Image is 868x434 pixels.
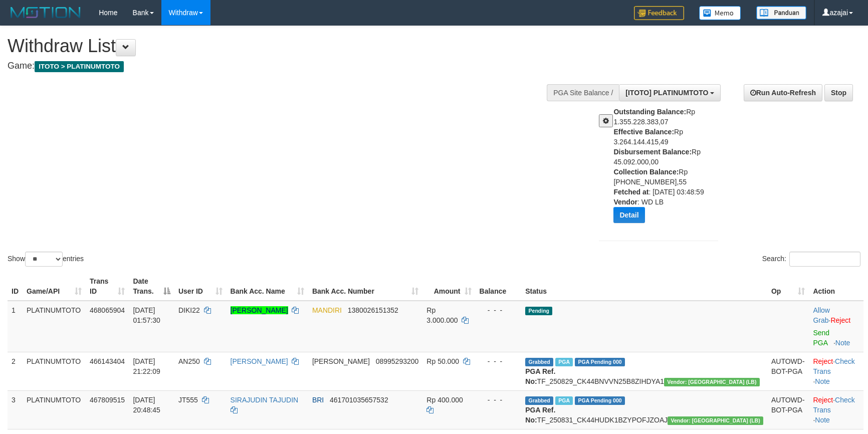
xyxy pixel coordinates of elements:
span: Copy 1380026151352 to clipboard [348,306,398,314]
a: [PERSON_NAME] [231,357,288,365]
th: Status [521,272,767,301]
a: Check Trans [813,357,854,375]
button: Detail [613,207,644,223]
span: 468065904 [90,306,125,314]
span: Vendor URL: https://dashboard.q2checkout.com/secure [664,378,760,386]
span: · [813,306,830,324]
span: PGA Pending [575,358,625,366]
div: PGA Site Balance / [547,84,619,101]
img: Button%20Memo.svg [699,6,741,20]
a: Run Auto-Refresh [744,84,822,101]
div: - - - [480,395,518,405]
a: Reject [813,357,833,365]
a: Check Trans [813,396,854,414]
th: Bank Acc. Number: activate to sort column ascending [308,272,422,301]
b: Outstanding Balance: [613,108,686,116]
span: MANDIRI [312,306,342,314]
a: SIRAJUDIN TAJUDIN [231,396,299,404]
span: Pending [525,307,552,315]
span: JT555 [178,396,198,404]
span: DIKI22 [178,306,200,314]
b: Disbursement Balance: [613,148,692,156]
b: Collection Balance: [613,168,679,176]
button: [ITOTO] PLATINUMTOTO [619,84,721,101]
span: Rp 50.000 [426,357,459,365]
span: BRI [312,396,324,404]
th: Date Trans.: activate to sort column descending [129,272,174,301]
span: Rp 3.000.000 [426,306,458,324]
b: Effective Balance: [613,128,674,136]
img: panduan.png [756,6,806,20]
h4: Game: [8,61,569,71]
td: 2 [8,352,23,390]
span: [DATE] 20:48:45 [133,396,160,414]
th: Balance [476,272,522,301]
td: PLATINUMTOTO [23,352,86,390]
b: Fetched at [613,188,648,196]
span: [PERSON_NAME] [312,357,370,365]
td: TF_250829_CK44BNVVN25B8ZIHDYA1 [521,352,767,390]
a: [PERSON_NAME] [231,306,288,314]
select: Showentries [25,252,63,267]
th: Op: activate to sort column ascending [767,272,809,301]
span: [ITOTO] PLATINUMTOTO [625,89,708,97]
a: Note [815,377,830,385]
span: Grabbed [525,396,553,405]
td: TF_250831_CK44HUDK1BZYPOFJZOAJ [521,390,767,429]
span: [DATE] 01:57:30 [133,306,160,324]
span: Grabbed [525,358,553,366]
span: 466143404 [90,357,125,365]
h1: Withdraw List [8,36,569,56]
span: Rp 400.000 [426,396,463,404]
th: User ID: activate to sort column ascending [174,272,227,301]
td: AUTOWD-BOT-PGA [767,390,809,429]
div: - - - [480,305,518,315]
a: Allow Grab [813,306,829,324]
th: ID [8,272,23,301]
th: Action [809,272,863,301]
b: PGA Ref. No: [525,367,555,385]
th: Bank Acc. Name: activate to sort column ascending [227,272,308,301]
a: Note [835,339,850,347]
img: Feedback.jpg [634,6,684,20]
span: Marked by azaksrplatinum [555,396,573,405]
td: AUTOWD-BOT-PGA [767,352,809,390]
b: Vendor [613,198,637,206]
span: Copy 461701035657532 to clipboard [330,396,388,404]
a: Reject [830,316,850,324]
span: PGA Pending [575,396,625,405]
img: MOTION_logo.png [8,5,84,20]
th: Amount: activate to sort column ascending [422,272,475,301]
td: · [809,301,863,352]
span: ITOTO > PLATINUMTOTO [35,61,124,72]
a: Stop [824,84,853,101]
span: AN250 [178,357,200,365]
td: · · [809,352,863,390]
label: Show entries [8,252,84,267]
a: Note [815,416,830,424]
span: [DATE] 21:22:09 [133,357,160,375]
td: 3 [8,390,23,429]
th: Trans ID: activate to sort column ascending [86,272,129,301]
td: 1 [8,301,23,352]
b: PGA Ref. No: [525,406,555,424]
label: Search: [762,252,860,267]
span: Vendor URL: https://dashboard.q2checkout.com/secure [668,416,763,425]
a: Reject [813,396,833,404]
span: Copy 08995293200 to clipboard [376,357,419,365]
span: 467809515 [90,396,125,404]
td: PLATINUMTOTO [23,301,86,352]
div: Rp 1.355.228.383,07 Rp 3.264.144.415,49 Rp 45.092.000,00 Rp [PHONE_NUMBER],55 : [DATE] 03:48:59 :... [613,107,726,231]
th: Game/API: activate to sort column ascending [23,272,86,301]
td: · · [809,390,863,429]
a: Send PGA [813,329,829,347]
input: Search: [789,252,860,267]
td: PLATINUMTOTO [23,390,86,429]
div: - - - [480,356,518,366]
span: Marked by azaksrplatinum [555,358,573,366]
